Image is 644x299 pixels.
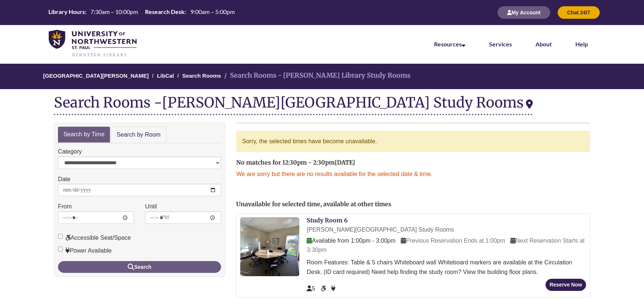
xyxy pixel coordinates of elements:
label: Power Available [58,246,112,256]
a: My Account [497,9,550,15]
label: Until [145,202,157,211]
a: Study Room 6 [307,217,348,224]
a: Search by Room [111,127,166,143]
a: About [535,41,552,48]
div: Search Rooms - [54,95,533,115]
button: Chat 24/7 [558,6,600,19]
input: Accessible Seat/Space [58,234,63,239]
p: We are sorry but there are no results available for the selected date & time. [236,169,590,179]
img: Study Room 6 [240,217,299,276]
table: Hours Today [45,8,237,17]
a: LibCal [157,73,174,79]
span: 9:00am – 5:00pm [190,8,235,15]
div: Sorry, the selected times have become unavailable. [236,131,590,152]
a: [GEOGRAPHIC_DATA][PERSON_NAME] [43,73,149,79]
label: Date [58,175,70,184]
button: Reserve Now [545,279,586,291]
div: Room Features: Table & 5 chairs Whiteboard wall Whiteboard markers are available at the Circulati... [307,258,586,277]
img: UNWSP Library Logo [49,30,137,57]
span: Accessible Seat/Space [321,285,327,292]
nav: Breadcrumb [54,64,590,89]
span: The capacity of this space [307,285,315,292]
label: From [58,202,72,211]
label: Category [58,147,82,156]
div: [PERSON_NAME][GEOGRAPHIC_DATA] Study Rooms [162,94,533,111]
button: Search [58,261,221,273]
a: Search by Time [58,127,110,143]
h2: No matches for 12:30pm - 2:30pm[DATE] [236,159,590,166]
a: Chat 24/7 [558,9,600,15]
a: Resources [434,41,465,48]
label: Accessible Seat/Space [58,233,131,243]
span: Previous Reservation Ends at 1:00pm [401,238,505,244]
a: Help [575,41,588,48]
span: 7:30am – 10:00pm [90,8,138,15]
h2: Unavailable for selected time, available at other times [236,201,590,208]
button: My Account [497,6,550,19]
a: Hours Today [45,8,237,17]
a: Services [489,41,512,48]
th: Research Desk: [142,8,187,16]
div: [PERSON_NAME][GEOGRAPHIC_DATA] Study Rooms [307,225,586,235]
th: Library Hours: [45,8,87,16]
input: Power Available [58,247,63,251]
span: Available from 1:00pm - 3:00pm [307,238,395,244]
li: Search Rooms - [PERSON_NAME] Library Study Rooms [223,70,410,81]
a: Search Rooms [182,73,221,79]
span: Power Available [331,285,335,292]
